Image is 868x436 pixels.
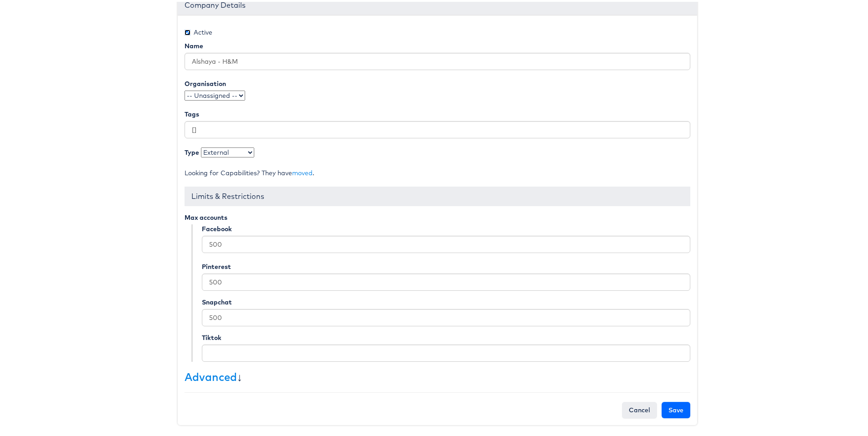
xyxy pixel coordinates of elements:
[202,260,231,269] label: Pinterest
[622,400,657,416] a: Cancel
[185,28,190,34] input: Active
[185,368,237,382] a: Advanced
[178,14,697,423] div: Looking for Capabilities? They have .
[292,167,313,175] a: moved
[202,296,232,305] label: Snapchat
[201,146,254,156] select: Choose from either Internal (staff) or External (client)
[185,77,226,86] label: Organisation
[185,40,203,49] label: Name
[202,331,221,340] label: Tiktok
[185,185,690,205] div: Limits & Restrictions
[185,369,690,381] h3: ↓
[185,108,199,117] label: Tags
[185,146,199,155] label: Type
[185,211,227,220] label: Max accounts
[662,400,690,416] input: Save
[185,26,212,35] label: Active
[202,223,232,232] label: Facebook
